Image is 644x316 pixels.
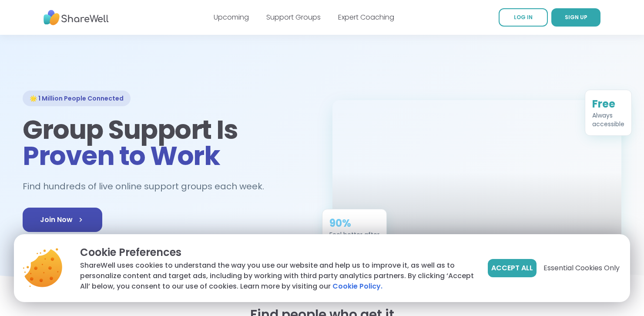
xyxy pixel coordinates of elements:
a: Expert Coaching [338,12,394,22]
div: Feel better after just one session [329,230,379,248]
a: Upcoming [214,12,249,22]
a: LOG IN [499,8,548,27]
span: LOG IN [514,13,533,21]
p: ShareWell uses cookies to understand the way you use our website and help us to improve it, as we... [80,260,474,292]
img: ShareWell Nav Logo [44,6,109,30]
h2: Find hundreds of live online support groups each week. [23,179,273,194]
span: SIGN UP [565,13,587,21]
div: 90% [329,216,379,230]
h1: Group Support Is [23,117,312,169]
a: SIGN UP [551,8,600,27]
span: Proven to Work [23,138,220,174]
span: Accept All [491,263,533,273]
a: Support Groups [266,12,321,22]
div: Always accessible [592,111,624,128]
span: Essential Cookies Only [543,263,620,273]
a: Join Now [23,208,102,232]
a: Cookie Policy. [332,281,382,292]
p: Cookie Preferences [80,245,474,260]
div: Free [592,97,624,111]
button: Accept All [488,259,537,277]
span: Join Now [40,215,85,225]
div: 🌟 1 Million People Connected [23,91,131,106]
